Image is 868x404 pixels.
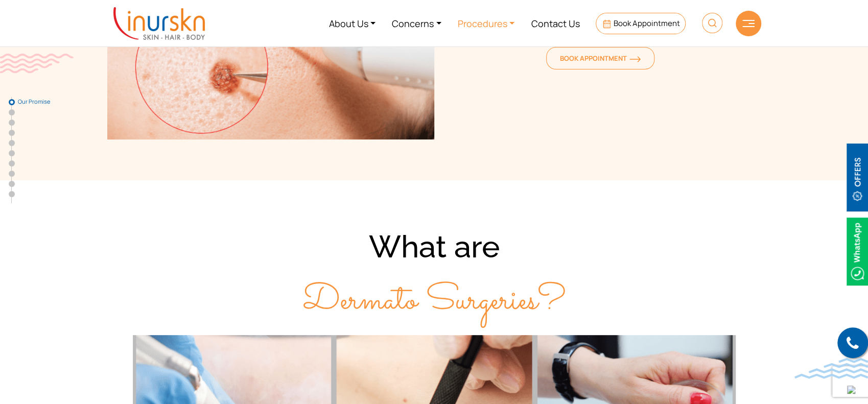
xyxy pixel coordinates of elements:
img: offerBt [847,144,868,211]
a: Book Appointment [596,13,685,34]
div: What are [107,221,761,327]
a: Book Appointmentorange-arrow [546,47,654,69]
img: inurskn-logo [113,7,205,40]
a: Our Promise [9,99,15,105]
a: Concerns [384,4,450,42]
span: Book Appointment [614,18,680,29]
img: HeaderSearch [702,13,722,33]
a: About Us [321,4,384,42]
span: Book Appointment [560,54,641,63]
a: Procedures [450,4,523,42]
span: Our Promise [18,99,69,105]
img: orange-arrow [629,56,641,62]
img: hamLine.svg [742,20,755,27]
img: Whatsappicon [847,218,868,286]
span: Dermato Surgeries? [302,274,566,328]
img: bluewave [794,358,868,378]
img: up-blue-arrow.svg [847,386,855,394]
a: Contact Us [523,4,588,42]
a: Whatsappicon [847,245,868,256]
